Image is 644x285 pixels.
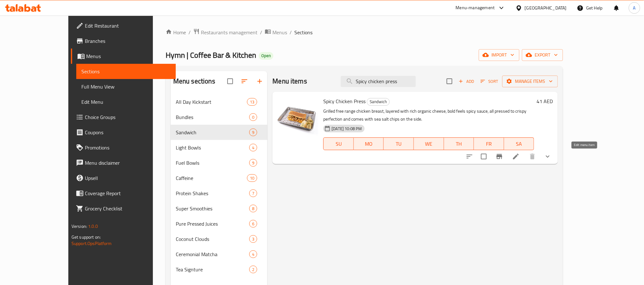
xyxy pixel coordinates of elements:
[81,83,171,90] span: Full Menu View
[527,51,558,59] span: export
[443,75,456,88] span: Select section
[88,222,98,230] span: 1.0.0
[249,205,257,212] div: items
[71,18,176,33] a: Edit Restaurant
[522,49,563,61] button: export
[249,189,257,197] div: items
[484,51,514,59] span: import
[250,236,257,242] span: 3
[71,186,176,201] a: Coverage Report
[176,189,249,197] span: Protein Shakes
[171,140,268,155] div: Light Bowls4
[176,174,247,182] span: Caffeine
[249,266,257,273] div: items
[237,74,252,89] span: Sort sections
[265,28,287,36] a: Menus
[456,76,476,86] button: Add
[176,113,249,121] div: Bundles
[386,139,411,149] span: TU
[86,52,171,60] span: Menus
[249,235,257,243] div: items
[272,76,307,86] h2: Menu items
[476,139,502,149] span: FR
[367,98,389,105] span: Sandwich
[250,114,257,120] span: 0
[416,139,442,149] span: WE
[259,53,273,58] span: Open
[166,48,256,62] span: Hymn | Coffee Bar & Kitchen
[171,247,268,262] div: Ceremonial Matcha4
[176,205,249,212] span: Super Smoothies
[249,159,257,167] div: items
[171,262,268,277] div: Tea Signture2
[259,52,273,60] div: Open
[188,29,191,36] li: /
[171,201,268,216] div: Super Smoothies8
[356,139,381,149] span: MO
[71,155,176,170] a: Menu disclaimer
[171,216,268,231] div: Pure Pressed Juices6
[72,233,101,241] span: Get support on:
[85,205,171,212] span: Grocery Checklist
[247,99,257,105] span: 13
[85,37,171,45] span: Branches
[250,160,257,166] span: 9
[85,159,171,167] span: Menu disclaimer
[72,222,87,230] span: Version:
[85,22,171,30] span: Edit Restaurant
[176,266,249,273] span: Tea Signture
[633,4,636,11] span: A
[492,149,507,164] button: Branch-specific-item
[249,250,257,258] div: items
[176,98,247,106] div: All Day Kickstart
[249,129,257,136] div: items
[76,79,176,94] a: Full Menu View
[474,137,504,150] button: FR
[507,77,553,85] span: Manage items
[85,144,171,151] span: Promotions
[252,74,267,89] button: Add section
[166,28,563,36] nav: breadcrumb
[540,149,555,164] button: show more
[249,144,257,151] div: items
[71,33,176,49] a: Branches
[525,149,540,164] button: delete
[507,139,532,149] span: SA
[247,174,257,182] div: items
[354,137,384,150] button: MO
[76,64,176,79] a: Sections
[272,29,287,36] span: Menus
[479,49,519,61] button: import
[176,235,249,243] div: Coconut Clouds
[171,170,268,186] div: Caffeine10
[250,145,257,151] span: 4
[71,49,176,64] a: Menus
[458,78,475,85] span: Add
[504,137,534,150] button: SA
[81,68,171,75] span: Sections
[290,29,292,36] li: /
[260,29,262,36] li: /
[250,251,257,257] span: 4
[176,250,249,258] span: Ceremonial Matcha
[476,76,502,86] span: Sort items
[171,231,268,247] div: Coconut Clouds3
[72,239,112,248] a: Support.OpsPlatform
[277,97,318,137] img: Spicy Chicken Press
[481,78,498,85] span: Sort
[176,144,249,151] span: Light Bowls
[171,92,268,280] nav: Menu sections
[176,129,249,136] span: Sandwich
[323,96,366,106] span: Spicy Chicken Press
[171,155,268,170] div: Fuel Bowls9
[250,221,257,227] span: 6
[456,4,495,12] div: Menu-management
[247,98,257,106] div: items
[171,94,268,109] div: All Day Kickstart13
